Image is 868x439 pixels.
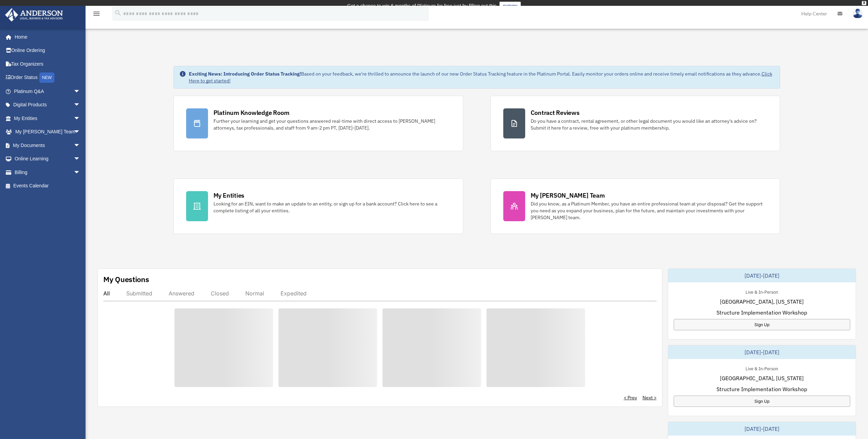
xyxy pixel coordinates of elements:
div: Normal [245,290,264,297]
a: < Prev [624,394,637,401]
span: arrow_drop_down [74,111,87,125]
div: Closed [211,290,229,297]
div: Live & In-Person [740,288,783,295]
div: Contract Reviews [531,108,580,117]
a: Home [5,30,87,44]
a: Online Learningarrow_drop_down [5,152,91,166]
a: survey [500,2,521,10]
a: Platinum Q&Aarrow_drop_down [5,84,91,98]
a: Order StatusNEW [5,71,91,85]
a: Next > [643,394,657,401]
div: Get a chance to win 6 months of Platinum for free just by filling out this [347,2,497,10]
a: Contract Reviews Do you have a contract, rental agreement, or other legal document you would like... [491,96,780,151]
div: [DATE]-[DATE] [668,345,856,359]
a: My [PERSON_NAME] Teamarrow_drop_down [5,125,91,139]
a: Sign Up [674,319,850,330]
strong: Exciting News: Introducing Order Status Tracking! [189,71,301,77]
span: arrow_drop_down [74,84,87,98]
div: Answered [169,290,194,297]
a: My Documentsarrow_drop_down [5,138,91,152]
img: User Pic [853,9,863,18]
a: Digital Productsarrow_drop_down [5,98,91,112]
div: [DATE]-[DATE] [668,269,856,282]
div: Expedited [281,290,307,297]
div: NEW [39,72,54,83]
a: Billingarrow_drop_down [5,165,91,179]
div: My [PERSON_NAME] Team [531,191,605,200]
span: arrow_drop_down [74,165,87,179]
a: Platinum Knowledge Room Further your learning and get your questions answered real-time with dire... [173,96,463,151]
a: Online Ordering [5,44,91,57]
div: My Questions [103,274,149,284]
div: [DATE]-[DATE] [668,422,856,436]
div: Live & In-Person [740,364,783,372]
img: Anderson Advisors Platinum Portal [3,8,65,22]
a: Sign Up [674,396,850,407]
span: Structure Implementation Workshop [716,385,807,393]
span: arrow_drop_down [74,98,87,112]
a: My Entities Looking for an EIN, want to make an update to an entity, or sign up for a bank accoun... [173,178,463,234]
span: [GEOGRAPHIC_DATA], [US_STATE] [720,297,804,306]
div: Submitted [126,290,152,297]
div: Do you have a contract, rental agreement, or other legal document you would like an attorney's ad... [531,118,768,131]
div: Platinum Knowledge Room [213,108,289,117]
div: Based on your feedback, we're thrilled to announce the launch of our new Order Status Tracking fe... [189,70,775,84]
a: menu [92,12,101,18]
span: Structure Implementation Workshop [716,308,807,317]
span: arrow_drop_down [74,152,87,166]
a: My [PERSON_NAME] Team Did you know, as a Platinum Member, you have an entire professional team at... [491,178,780,234]
a: My Entitiesarrow_drop_down [5,111,91,125]
i: menu [92,10,101,18]
a: Tax Organizers [5,57,91,71]
span: arrow_drop_down [74,125,87,139]
div: Further your learning and get your questions answered real-time with direct access to [PERSON_NAM... [213,118,451,131]
div: close [862,1,866,5]
div: Did you know, as a Platinum Member, you have an entire professional team at your disposal? Get th... [531,200,768,221]
a: Events Calendar [5,179,91,193]
div: All [103,290,110,297]
div: Looking for an EIN, want to make an update to an entity, or sign up for a bank account? Click her... [213,200,451,214]
i: search [114,9,122,17]
span: arrow_drop_down [74,138,87,152]
div: My Entities [213,191,244,200]
a: Click Here to get started! [189,71,772,84]
span: [GEOGRAPHIC_DATA], [US_STATE] [720,374,804,382]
